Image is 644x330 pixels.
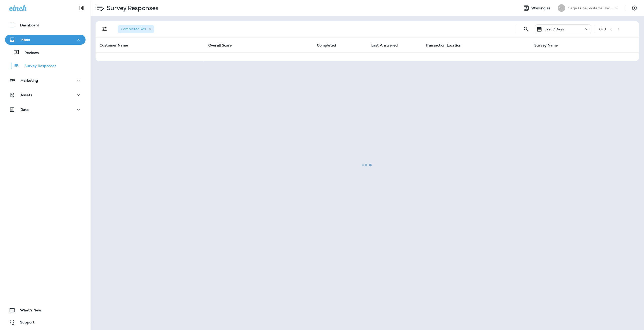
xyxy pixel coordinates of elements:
button: Collapse Sidebar [75,3,89,13]
p: Survey Responses [19,64,56,69]
p: Inbox [20,38,30,42]
button: Dashboard [5,20,86,30]
p: Dashboard [20,23,39,27]
button: Data [5,105,86,115]
button: Assets [5,90,86,100]
p: Reviews [19,51,39,56]
p: Marketing [20,78,38,82]
p: Data [20,108,29,112]
button: What's New [5,305,86,315]
span: What's New [15,308,41,314]
button: Support [5,317,86,327]
span: Support [15,320,34,326]
p: Assets [20,93,32,97]
button: Survey Responses [5,60,86,71]
button: Marketing [5,75,86,85]
button: Inbox [5,35,86,45]
button: Reviews [5,47,86,58]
